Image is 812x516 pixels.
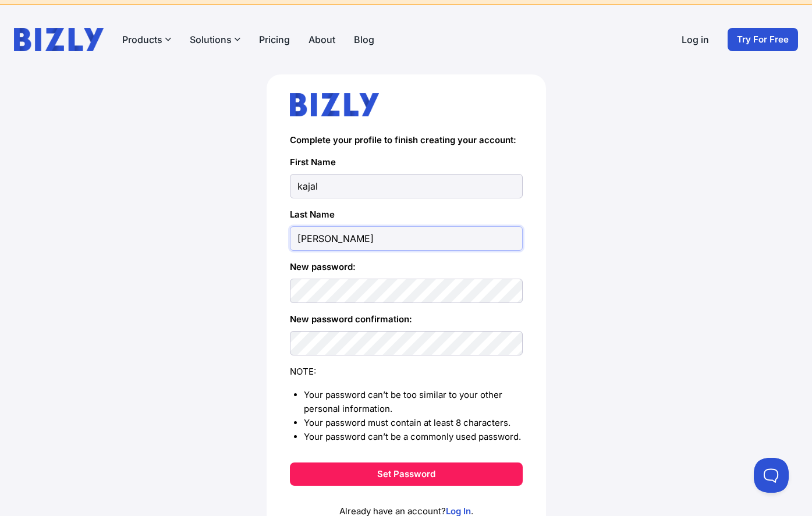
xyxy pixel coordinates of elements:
input: First Name [290,174,523,198]
iframe: Toggle Customer Support [754,458,789,493]
label: First Name [290,155,523,169]
label: New password: [290,260,523,274]
a: Pricing [259,33,290,47]
img: bizly_logo.svg [290,93,380,116]
div: NOTE: [290,365,523,379]
button: Solutions [190,33,240,47]
a: Log in [682,33,709,47]
label: Last Name [290,208,523,222]
h4: Complete your profile to finish creating your account: [290,135,523,146]
button: Products [122,33,171,47]
li: Your password can’t be a commonly used password. [304,430,523,444]
button: Set Password [290,462,523,486]
a: Blog [354,33,374,47]
input: Last Name [290,226,523,251]
a: Try For Free [728,28,798,51]
li: Your password must contain at least 8 characters. [304,416,523,430]
label: New password confirmation: [290,312,523,326]
li: Your password can’t be too similar to your other personal information. [304,388,523,416]
a: About [309,33,335,47]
